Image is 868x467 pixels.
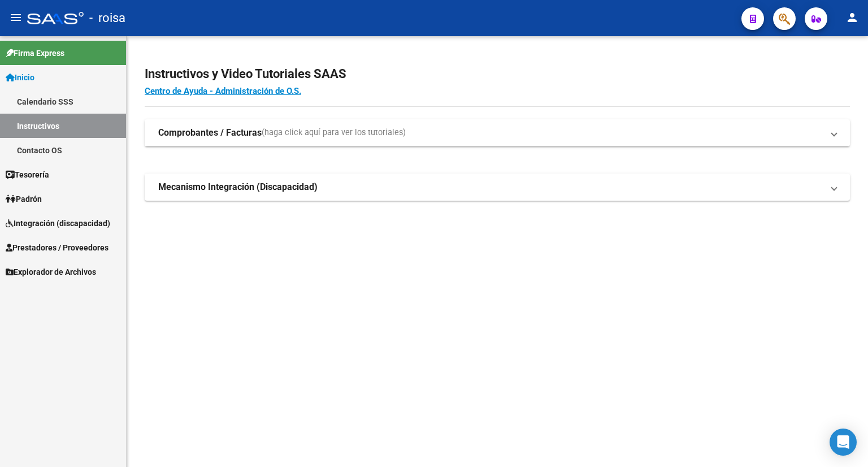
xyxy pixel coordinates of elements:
[6,47,64,59] span: Firma Express
[262,127,406,139] span: (haga click aquí para ver los tutoriales)
[158,127,262,139] strong: Comprobantes / Facturas
[6,241,108,254] span: Prestadores / Proveedores
[89,6,125,31] span: - roisa
[145,174,850,201] mat-expansion-panel-header: Mecanismo Integración (Discapacidad)
[6,217,110,230] span: Integración (discapacidad)
[145,119,850,146] mat-expansion-panel-header: Comprobantes / Facturas(haga click aquí para ver los tutoriales)
[145,63,850,85] h2: Instructivos y Video Tutoriales SAAS
[845,11,859,24] mat-icon: person
[158,181,318,193] strong: Mecanismo Integración (Discapacidad)
[6,71,34,84] span: Inicio
[9,11,23,24] mat-icon: menu
[145,86,301,96] a: Centro de Ayuda - Administración de O.S.
[6,168,49,181] span: Tesorería
[830,429,857,456] div: Open Intercom Messenger
[6,193,42,205] span: Padrón
[6,266,96,278] span: Explorador de Archivos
